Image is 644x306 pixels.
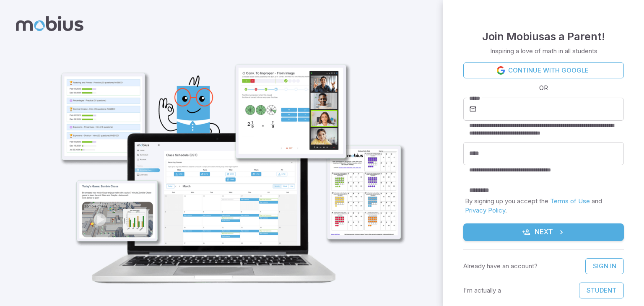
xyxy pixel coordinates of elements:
[537,83,550,93] span: OR
[465,206,505,214] a: Privacy Policy
[43,23,413,295] img: parent_1-illustration
[465,197,622,215] p: By signing up you accept the and .
[585,258,624,274] a: Sign In
[463,223,624,241] button: Next
[579,283,624,298] button: Student
[463,286,501,295] p: I'm actually a
[463,262,538,271] p: Already have an account?
[490,47,597,56] p: Inspiring a love of math in all students
[550,197,590,205] a: Terms of Use
[482,28,605,45] h4: Join Mobius as a Parent !
[463,62,624,78] a: Continue with Google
